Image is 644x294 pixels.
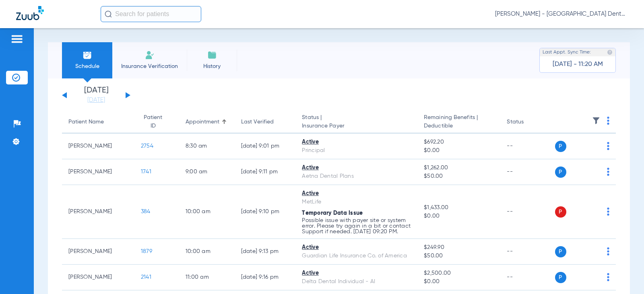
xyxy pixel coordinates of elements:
[62,185,134,239] td: [PERSON_NAME]
[141,209,151,214] span: 384
[302,138,411,146] div: Active
[141,169,151,175] span: 1741
[500,111,555,134] th: Status
[424,278,494,286] span: $0.00
[302,210,363,216] span: Temporary Data Issue
[607,49,613,55] img: last sync help info
[302,172,411,181] div: Aetna Dental Plans
[302,278,411,286] div: Delta Dental Individual - AI
[424,243,494,252] span: $249.90
[555,272,566,283] span: P
[62,159,134,185] td: [PERSON_NAME]
[555,141,566,152] span: P
[179,134,235,159] td: 8:30 AM
[500,134,555,159] td: --
[62,239,134,265] td: [PERSON_NAME]
[141,113,173,130] div: Patient ID
[302,146,411,155] div: Principal
[141,274,151,280] span: 2141
[235,265,296,290] td: [DATE] 9:16 PM
[607,273,609,281] img: group-dot-blue.svg
[302,269,411,278] div: Active
[62,134,134,159] td: [PERSON_NAME]
[145,50,155,60] img: Manual Insurance Verification
[500,185,555,239] td: --
[543,48,591,56] span: Last Appt. Sync Time:
[495,10,628,18] span: [PERSON_NAME] - [GEOGRAPHIC_DATA] Dental Care
[10,34,23,44] img: hamburger-icon
[555,206,566,218] span: P
[179,239,235,265] td: 10:00 AM
[592,117,600,125] img: filter.svg
[62,265,134,290] td: [PERSON_NAME]
[500,239,555,265] td: --
[141,249,152,254] span: 1879
[179,265,235,290] td: 11:00 AM
[235,239,296,265] td: [DATE] 9:13 PM
[500,159,555,185] td: --
[118,62,181,70] span: Insurance Verification
[235,185,296,239] td: [DATE] 9:10 PM
[302,164,411,172] div: Active
[302,189,411,198] div: Active
[72,96,120,104] a: [DATE]
[141,113,165,130] div: Patient ID
[295,111,417,134] th: Status |
[141,143,153,149] span: 2754
[607,168,609,176] img: group-dot-blue.svg
[241,118,274,126] div: Last Verified
[424,138,494,146] span: $692.20
[302,218,411,234] p: Possible issue with payer site or system error. Please try again in a bit or contact Support if n...
[68,62,106,70] span: Schedule
[555,246,566,257] span: P
[241,118,289,126] div: Last Verified
[179,185,235,239] td: 10:00 AM
[68,118,104,126] div: Patient Name
[607,142,609,150] img: group-dot-blue.svg
[500,265,555,290] td: --
[424,204,494,212] span: $1,433.00
[607,208,609,216] img: group-dot-blue.svg
[424,252,494,260] span: $50.00
[424,164,494,172] span: $1,262.00
[179,159,235,185] td: 9:00 AM
[302,243,411,252] div: Active
[417,111,500,134] th: Remaining Benefits |
[101,6,201,22] input: Search for patients
[555,167,566,178] span: P
[424,269,494,278] span: $2,500.00
[424,172,494,181] span: $50.00
[235,159,296,185] td: [DATE] 9:11 PM
[72,86,120,104] li: [DATE]
[105,10,112,18] img: Search Icon
[207,50,217,60] img: History
[302,122,411,130] span: Insurance Payer
[302,252,411,260] div: Guardian Life Insurance Co. of America
[424,212,494,220] span: $0.00
[186,118,219,126] div: Appointment
[424,146,494,155] span: $0.00
[68,118,128,126] div: Patient Name
[186,118,228,126] div: Appointment
[83,50,92,60] img: Schedule
[607,247,609,255] img: group-dot-blue.svg
[607,117,609,125] img: group-dot-blue.svg
[424,122,494,130] span: Deductible
[302,198,411,206] div: MetLife
[193,62,231,70] span: History
[235,134,296,159] td: [DATE] 9:01 PM
[16,6,44,20] img: Zuub Logo
[553,60,603,68] span: [DATE] - 11:20 AM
